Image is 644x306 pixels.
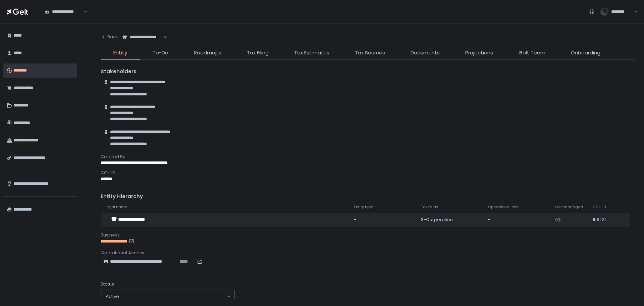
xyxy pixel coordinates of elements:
span: Taxed as [421,205,438,210]
span: Operational role [488,205,519,210]
div: Stakeholders [101,68,635,76]
div: - [488,217,547,223]
span: Tax Estimates [294,49,329,57]
span: Gelt managed [555,205,583,210]
span: Onboarding [571,49,600,57]
span: Tax Sources [355,49,385,57]
span: Projections [465,49,493,57]
div: Back [101,34,118,40]
span: CCH ID [593,205,606,210]
div: Created By [101,154,635,160]
div: Search for option [40,5,87,19]
span: Legal name [105,205,127,210]
input: Search for option [83,8,83,15]
div: S-Corporation [421,217,480,223]
input: Search for option [119,293,226,300]
span: active [106,294,119,300]
div: 1561.21 [593,217,612,223]
button: Back [101,30,118,44]
span: Documents [411,49,440,57]
span: Roadmaps [194,49,221,57]
div: CCH ID [101,170,635,176]
span: To-Do [153,49,168,57]
span: Entity type [354,205,373,210]
div: - [354,217,413,223]
span: Tax Filing [247,49,269,57]
div: Search for option [118,30,167,44]
div: Business [101,232,635,238]
div: Entity Hierarchy [101,193,635,201]
div: Operational Access [101,250,635,256]
div: Search for option [101,289,234,304]
span: Gelt Team [519,49,545,57]
span: Entity [113,49,127,57]
span: Status [101,281,114,287]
